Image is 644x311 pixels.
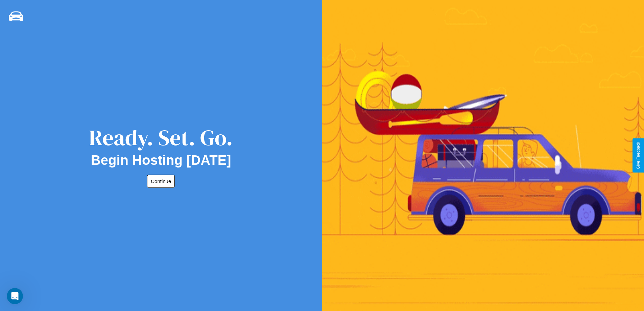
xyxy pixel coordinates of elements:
[147,175,175,188] button: Continue
[89,123,233,153] div: Ready. Set. Go.
[636,142,641,169] div: Give Feedback
[91,153,231,168] h2: Begin Hosting [DATE]
[7,288,23,304] iframe: Intercom live chat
